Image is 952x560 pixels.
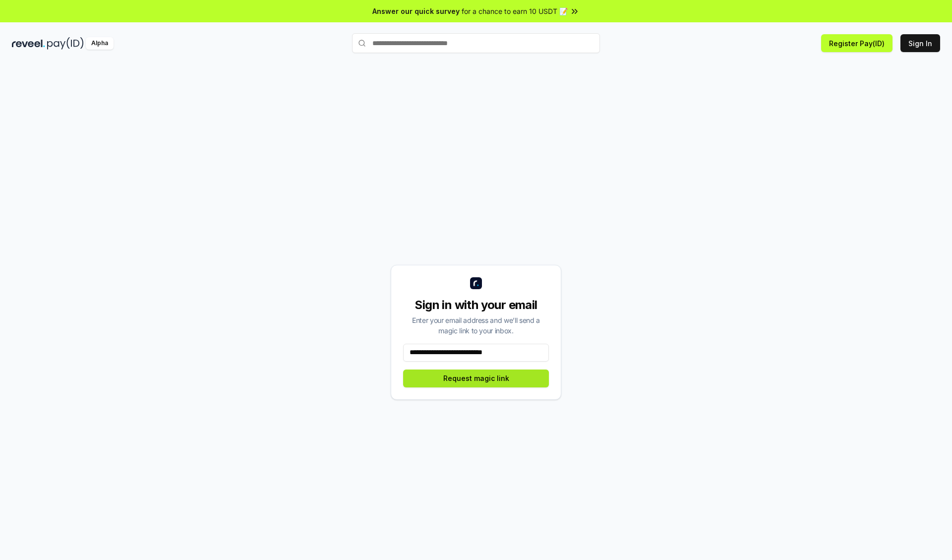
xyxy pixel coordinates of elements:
span: for a chance to earn 10 USDT 📝 [462,6,568,16]
button: Sign In [900,34,940,52]
div: Alpha [86,37,114,50]
div: Sign in with your email [403,297,549,313]
img: reveel_dark [12,37,45,50]
button: Request magic link [403,370,549,387]
img: pay_id [47,37,84,50]
div: Enter your email address and we’ll send a magic link to your inbox. [403,315,549,336]
span: Answer our quick survey [372,6,460,16]
button: Register Pay(ID) [821,34,892,52]
img: logo_small [470,277,482,289]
